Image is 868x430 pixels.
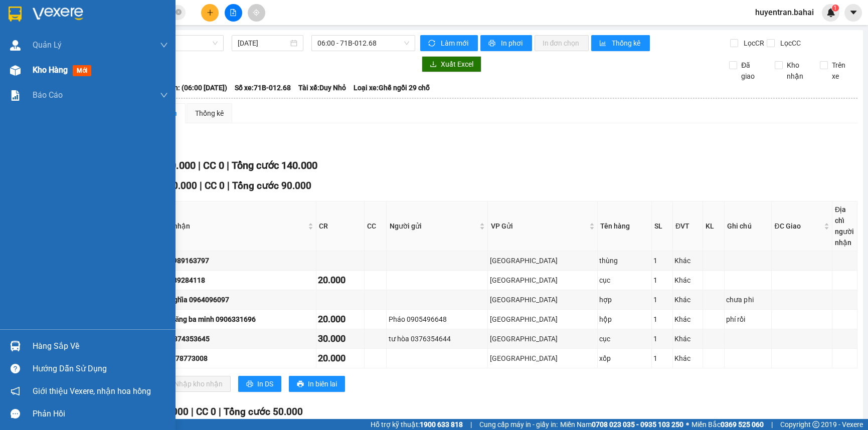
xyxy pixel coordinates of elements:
[674,333,701,344] div: Khác
[207,9,214,16] span: plus
[592,420,683,428] strong: 0708 023 035 - 0935 103 250
[441,38,470,49] span: Làm mới
[5,74,102,88] li: In ngày: 06:49 13/09
[195,108,224,119] div: Thống kê
[599,275,650,286] div: cục
[653,353,671,364] div: 1
[232,159,317,171] span: Tổng cước 140.000
[612,38,642,49] span: Thống kê
[826,8,835,17] img: icon-new-feature
[354,82,430,93] span: Loại xe: Ghế ngồi 29 chỗ
[33,385,151,397] span: Giới thiệu Vexere, nhận hoa hồng
[489,314,596,325] div: [GEOGRAPHIC_DATA]
[365,201,387,251] th: CC
[196,406,216,417] span: CC 0
[598,201,652,251] th: Tên hàng
[501,38,524,49] span: In phơi
[721,420,764,428] strong: 0369 525 060
[489,294,596,305] div: [GEOGRAPHIC_DATA]
[740,38,766,49] span: Lọc CR
[479,419,558,430] span: Cung cấp máy in - giấy in:
[599,294,650,305] div: hợp
[10,40,21,51] img: warehouse-icon
[422,56,481,72] button: downloadXuất Excel
[591,35,650,51] button: bar-chartThống kê
[151,294,314,305] div: trọng nghĩa 0964096097
[599,40,608,48] span: bar-chart
[673,201,703,251] th: ĐVT
[776,38,802,49] span: Lọc CC
[849,8,858,17] span: caret-down
[151,314,314,325] div: phòng răng ba minh 0906331696
[205,180,225,191] span: CC 0
[151,353,314,364] div: chị 9 0378773008
[33,89,63,101] span: Báo cáo
[726,294,770,305] div: chưa phi
[674,275,701,286] div: Khác
[725,201,772,251] th: Ghi chú
[33,361,168,376] div: Hướng dẫn sử dụng
[703,201,725,251] th: KL
[151,275,314,286] div: huệ 0939284118
[198,159,201,171] span: |
[599,255,650,266] div: thùng
[33,39,62,51] span: Quản Lý
[489,333,596,344] div: [GEOGRAPHIC_DATA]
[599,353,650,364] div: xốp
[428,40,437,48] span: sync
[489,353,596,364] div: [GEOGRAPHIC_DATA]
[235,82,291,93] span: Số xe: 71B-012.68
[389,221,477,232] span: Người gửi
[318,351,363,365] div: 20.000
[653,333,671,344] div: 1
[248,4,265,22] button: aim
[73,65,91,76] span: mới
[774,221,821,232] span: ĐC Giao
[674,314,701,325] div: Khác
[652,201,673,251] th: SL
[488,290,598,310] td: Sài Gòn
[308,378,337,389] span: In biên lai
[747,6,822,19] span: huyentran.bahai
[246,380,253,388] span: printer
[560,419,683,430] span: Miền Nam
[225,4,242,22] button: file-add
[674,353,701,364] div: Khác
[771,419,773,430] span: |
[430,61,437,69] span: download
[10,341,21,351] img: warehouse-icon
[232,180,311,191] span: Tổng cước 90.000
[599,314,650,325] div: hộp
[653,314,671,325] div: 1
[9,7,22,22] img: logo-vxr
[812,421,819,428] span: copyright
[737,60,767,82] span: Đã giao
[833,5,837,12] span: 1
[726,314,770,325] div: phí rồi
[441,59,473,70] span: Xuất Excel
[470,419,472,430] span: |
[599,333,650,344] div: cục
[317,36,409,51] span: 06:00 - 71B-012.68
[318,312,363,326] div: 20.000
[33,406,168,421] div: Phản hồi
[488,329,598,349] td: Sài Gòn
[653,255,671,266] div: 1
[201,4,219,22] button: plus
[653,294,671,305] div: 1
[238,376,281,392] button: printerIn DS
[488,40,497,48] span: printer
[151,333,314,344] div: thiện 0374353645
[227,180,230,191] span: |
[224,406,303,417] span: Tổng cước 50.000
[489,255,596,266] div: [GEOGRAPHIC_DATA]
[219,406,221,417] span: |
[316,201,365,251] th: CR
[10,65,21,76] img: warehouse-icon
[200,180,202,191] span: |
[371,419,463,430] span: Hỗ trợ kỹ thuật:
[160,91,168,99] span: down
[488,310,598,329] td: Sài Gòn
[253,9,260,16] span: aim
[488,271,598,290] td: Sài Gòn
